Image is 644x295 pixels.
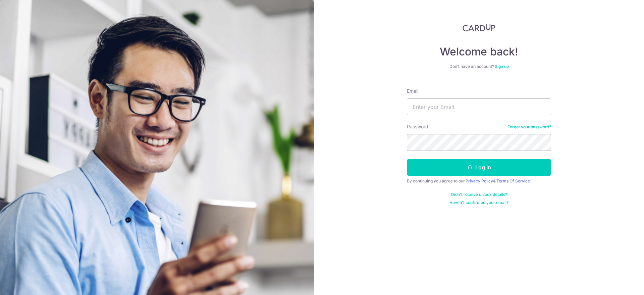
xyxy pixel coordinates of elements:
[495,64,509,69] a: Sign up
[407,45,551,58] h4: Welcome back!
[463,24,495,32] img: CardUp Logo
[407,64,551,69] div: Don’t have an account?
[507,124,551,130] a: Forgot your password?
[407,88,418,94] label: Email
[466,178,493,183] a: Privacy Policy
[496,178,530,183] a: Terms Of Service
[451,192,507,197] a: Didn't receive unlock details?
[449,200,508,205] a: Haven't confirmed your email?
[407,178,551,184] div: By continuing you agree to our &
[407,159,551,176] button: Log in
[407,123,428,130] label: Password
[407,98,551,115] input: Enter your Email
